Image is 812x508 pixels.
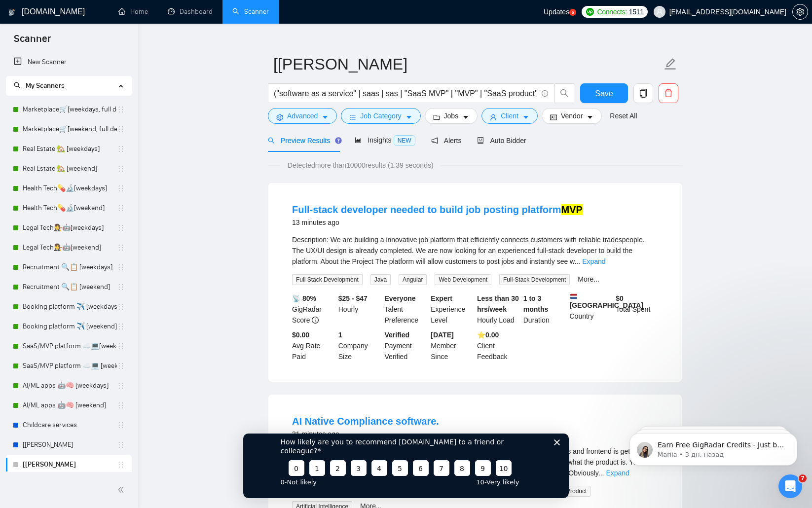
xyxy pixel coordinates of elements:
[6,257,132,277] li: Recruitment 🔍📋 [weekdays]
[281,160,441,171] span: Detected more than 10000 results (1.39 seconds)
[23,139,117,159] a: Real Estate 🏡 [weekdays]
[117,401,125,409] span: holder
[793,8,808,16] span: setting
[792,4,808,20] button: setting
[394,135,415,146] span: NEW
[23,356,117,376] a: SaaS/MVP platform ☁️💻 [weekend]
[598,469,604,477] span: ...
[117,461,125,469] span: holder
[582,257,605,265] a: Expand
[349,113,356,121] span: bars
[168,7,213,16] a: dashboardDashboard
[117,362,125,370] span: holder
[6,336,132,356] li: SaaS/MVP platform ☁️💻[weekdays]
[431,137,462,145] span: Alerts
[475,293,521,326] div: Hourly Load
[355,137,362,144] span: area-chart
[360,110,401,121] span: Job Category
[629,6,644,17] span: 1511
[634,89,653,98] span: copy
[429,293,475,326] div: Experience Level
[570,293,644,309] b: [GEOGRAPHIC_DATA]
[544,8,569,16] span: Updates
[429,329,475,362] div: Member Since
[336,293,383,326] div: Hourly
[117,244,125,252] span: holder
[117,342,125,350] span: holder
[117,106,125,113] span: holder
[399,274,427,285] span: Angular
[6,179,132,198] li: Health Tech💊🔬[weekdays]
[118,7,148,16] a: homeHome
[587,113,593,121] span: caret-down
[597,6,627,17] span: Connects:
[477,331,499,339] b: ⭐️ 0.00
[501,110,518,121] span: Client
[444,110,459,121] span: Jobs
[521,293,568,326] div: Duration
[117,382,125,390] span: holder
[23,277,117,297] a: Recruitment 🔍📋 [weekend]
[561,110,583,121] span: Vendor
[14,82,21,89] span: search
[268,108,337,124] button: settingAdvancedcaret-down
[292,416,439,427] a: AI Native Compliance software.
[23,100,117,119] a: Marketplace🛒[weekdays, full description]
[6,376,132,396] li: AI/ML apps 🤖🧠 [weekdays]
[14,81,65,90] span: My Scanners
[490,113,497,121] span: user
[580,83,628,103] button: Save
[322,113,329,121] span: caret-down
[117,441,125,449] span: holder
[615,412,812,481] iframe: Intercom notifications сообщение
[117,224,125,232] span: holder
[616,294,624,302] b: $ 0
[6,100,132,119] li: Marketplace🛒[weekdays, full description]
[550,113,557,121] span: idcard
[6,455,132,474] li: [Angelina] Scanner
[117,303,125,311] span: holder
[268,137,275,144] span: search
[6,396,132,415] li: AI/ML apps 🤖🧠 [weekend]
[477,294,519,313] b: Less than 30 hrs/week
[477,137,484,144] span: robot
[370,274,391,285] span: Java
[656,8,663,15] span: user
[117,204,125,212] span: holder
[462,113,469,121] span: caret-down
[232,7,269,16] a: searchScanner
[6,297,132,317] li: Booking platform ✈️ [weekdays]
[435,274,491,285] span: Web Development
[243,434,569,498] iframe: Опрос от GigRadar.io
[595,87,613,100] span: Save
[23,218,117,238] a: Legal Tech👩‍⚖️🤖[weekdays]
[6,277,132,297] li: Recruitment 🔍📋 [weekend]
[431,137,438,144] span: notification
[406,113,412,121] span: caret-down
[292,428,439,440] div: 31 minutes ago
[287,110,318,121] span: Advanced
[385,331,410,339] b: Verified
[23,415,117,435] a: Childcare services
[290,293,336,326] div: GigRadar Score
[568,293,614,326] div: Country
[117,263,125,271] span: holder
[606,469,629,477] a: Expand
[6,52,132,72] li: New Scanner
[355,136,415,144] span: Insights
[431,294,452,302] b: Expert
[23,317,117,336] a: Booking platform ✈️ [weekend]
[481,108,538,124] button: userClientcaret-down
[23,159,117,179] a: Real Estate 🏡 [weekend]
[6,218,132,238] li: Legal Tech👩‍⚖️🤖[weekdays]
